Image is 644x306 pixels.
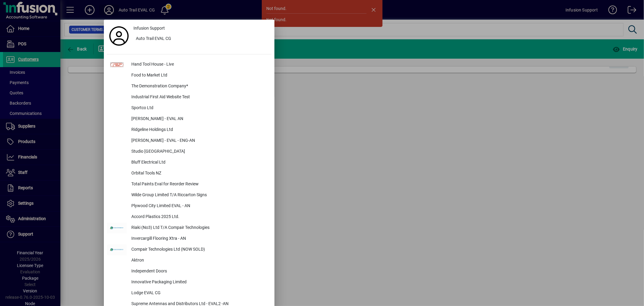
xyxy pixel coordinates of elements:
[127,277,271,288] div: Innovative Packaging Limited
[127,146,271,157] div: Studio [GEOGRAPHIC_DATA]
[107,255,271,266] button: Aktron
[127,70,271,81] div: Food to Market Ltd
[127,179,271,190] div: Total Paints Eval for Reorder Review
[127,201,271,212] div: Plywood City Limited EVAL - AN
[127,59,271,70] div: Hand Tool House - Live
[107,244,271,255] button: Compair Technologies Ltd (NOW SOLD)
[127,223,271,233] div: Riaki (No3) Ltd T/A Compair Technologies
[127,81,271,92] div: The Demonstration Company*
[107,179,271,190] button: Total Paints Eval for Reorder Review
[127,190,271,201] div: Wilde Group Limited T/A Riccarton Signs
[107,266,271,277] button: Independent Doors
[107,92,271,103] button: Industrial First Aid Website Test
[107,201,271,212] button: Plywood City Limited EVAL - AN
[133,25,165,31] span: Infusion Support
[107,70,271,81] button: Food to Market Ltd
[107,103,271,114] button: Sportco Ltd
[107,223,271,233] button: Riaki (No3) Ltd T/A Compair Technologies
[127,103,271,114] div: Sportco Ltd
[107,168,271,179] button: Orbital Tools NZ
[127,255,271,266] div: Aktron
[127,266,271,277] div: Independent Doors
[107,125,271,135] button: Ridgeline Holdings Ltd
[127,114,271,125] div: [PERSON_NAME] - EVAL AN
[107,157,271,168] button: Bluff Electrical Ltd
[107,212,271,223] button: Accord Plastics 2025 Ltd.
[107,146,271,157] button: Studio [GEOGRAPHIC_DATA]
[107,190,271,201] button: Wilde Group Limited T/A Riccarton Signs
[107,288,271,299] button: Lodge EVAL CG
[127,168,271,179] div: Orbital Tools NZ
[127,125,271,135] div: Ridgeline Holdings Ltd
[107,277,271,288] button: Innovative Packaging Limited
[127,135,271,146] div: [PERSON_NAME] - EVAL - ENG-AN
[127,244,271,255] div: Compair Technologies Ltd (NOW SOLD)
[107,31,131,41] a: Profile
[127,157,271,168] div: Bluff Electrical Ltd
[127,233,271,244] div: Invercargill Flooring Xtra - AN
[107,114,271,125] button: [PERSON_NAME] - EVAL AN
[107,135,271,146] button: [PERSON_NAME] - EVAL - ENG-AN
[127,92,271,103] div: Industrial First Aid Website Test
[107,59,271,70] button: Hand Tool House - Live
[127,212,271,223] div: Accord Plastics 2025 Ltd.
[131,34,271,44] button: Auto Trail EVAL CG
[131,23,271,34] a: Infusion Support
[127,288,271,299] div: Lodge EVAL CG
[107,233,271,244] button: Invercargill Flooring Xtra - AN
[107,81,271,92] button: The Demonstration Company*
